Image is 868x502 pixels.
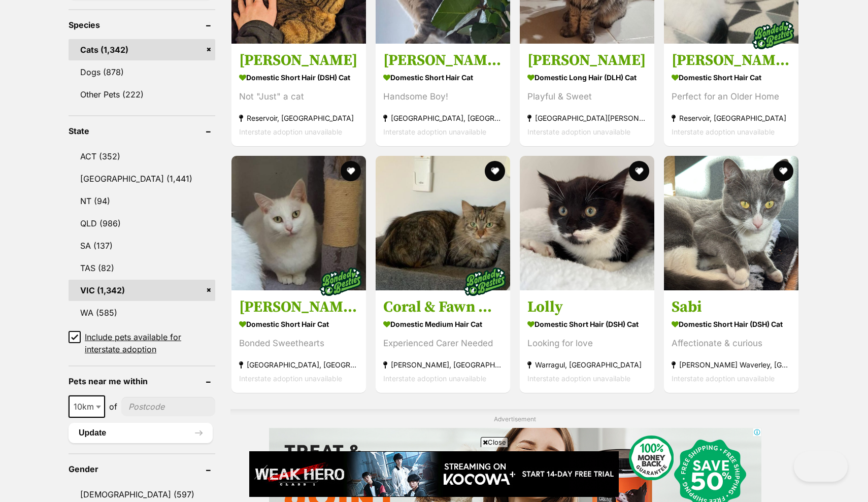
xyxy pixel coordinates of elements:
[481,437,508,447] span: Close
[239,374,342,383] span: Interstate adoption unavailable
[239,358,358,372] strong: [GEOGRAPHIC_DATA], [GEOGRAPHIC_DATA]
[239,337,358,350] div: Bonded Sweethearts
[239,90,358,104] div: Not "Just" a cat
[69,377,215,386] header: Pets near me within
[672,297,791,317] h3: Sabi
[69,84,215,105] a: Other Pets (222)
[383,374,486,383] span: Interstate adoption unavailable
[664,290,798,393] a: Sabi Domestic Short Hair (DSH) Cat Affectionate & curious [PERSON_NAME] Waverley, [GEOGRAPHIC_DAT...
[383,90,503,104] div: Handsome Boy!
[383,317,503,331] strong: Domestic Medium Hair Cat
[249,451,619,497] iframe: Advertisement
[520,156,654,290] img: Lolly - Domestic Short Hair (DSH) Cat
[629,161,649,181] button: favourite
[672,90,791,104] div: Perfect for an Older Home
[69,280,215,301] a: VIC (1,342)
[672,127,775,136] span: Interstate adoption unavailable
[376,290,510,393] a: Coral & Fawn 🌺🌺 Domestic Medium Hair Cat Experienced Carer Needed [PERSON_NAME], [GEOGRAPHIC_DATA...
[239,317,358,331] strong: Domestic Short Hair Cat
[527,127,630,136] span: Interstate adoption unavailable
[672,111,791,125] strong: Reservoir, [GEOGRAPHIC_DATA]
[69,168,215,189] a: [GEOGRAPHIC_DATA] (1,441)
[527,70,647,85] strong: Domestic Long Hair (DLH) Cat
[383,297,503,317] h3: Coral & Fawn 🌺🌺
[231,290,366,393] a: [PERSON_NAME] and [PERSON_NAME] 💛💛 Domestic Short Hair Cat Bonded Sweethearts [GEOGRAPHIC_DATA], ...
[69,126,215,136] header: State
[672,374,775,383] span: Interstate adoption unavailable
[239,111,358,125] strong: Reservoir, [GEOGRAPHIC_DATA]
[383,358,503,372] strong: [PERSON_NAME], [GEOGRAPHIC_DATA]
[70,399,104,414] span: 10km
[69,213,215,234] a: QLD (986)
[527,317,647,331] strong: Domestic Short Hair (DSH) Cat
[527,111,647,125] strong: [GEOGRAPHIC_DATA][PERSON_NAME][GEOGRAPHIC_DATA]
[664,156,798,290] img: Sabi - Domestic Short Hair (DSH) Cat
[376,43,510,146] a: [PERSON_NAME] 🐈‍⬛ Domestic Short Hair Cat Handsome Boy! [GEOGRAPHIC_DATA], [GEOGRAPHIC_DATA] Inte...
[231,43,366,146] a: [PERSON_NAME] Domestic Short Hair (DSH) Cat Not "Just" a cat Reservoir, [GEOGRAPHIC_DATA] Interst...
[520,43,654,146] a: [PERSON_NAME] Domestic Long Hair (DLH) Cat Playful & Sweet [GEOGRAPHIC_DATA][PERSON_NAME][GEOGRAP...
[69,395,105,418] span: 10km
[69,235,215,256] a: SA (137)
[672,317,791,331] strong: Domestic Short Hair (DSH) Cat
[672,51,791,70] h3: [PERSON_NAME] & [PERSON_NAME]
[69,464,215,474] header: Gender
[773,161,793,181] button: favourite
[383,111,503,125] strong: [GEOGRAPHIC_DATA], [GEOGRAPHIC_DATA]
[672,70,791,85] strong: Domestic Short Hair Cat
[527,337,647,350] div: Looking for love
[748,10,798,60] img: bonded besties
[69,190,215,212] a: NT (94)
[527,51,647,70] h3: [PERSON_NAME]
[672,337,791,350] div: Affectionate & curious
[109,400,117,413] span: of
[527,374,630,383] span: Interstate adoption unavailable
[315,256,366,307] img: bonded besties
[69,61,215,83] a: Dogs (878)
[239,70,358,85] strong: Domestic Short Hair (DSH) Cat
[231,156,366,290] img: Gabriel and Waverley 💛💛 - Domestic Short Hair Cat
[664,43,798,146] a: [PERSON_NAME] & [PERSON_NAME] Domestic Short Hair Cat Perfect for an Older Home Reservoir, [GEOGR...
[527,358,647,372] strong: Warragul, [GEOGRAPHIC_DATA]
[239,127,342,136] span: Interstate adoption unavailable
[383,70,503,85] strong: Domestic Short Hair Cat
[69,146,215,167] a: ACT (352)
[485,161,505,181] button: favourite
[85,331,215,355] span: Include pets available for interstate adoption
[69,257,215,279] a: TAS (82)
[69,39,215,60] a: Cats (1,342)
[672,358,791,372] strong: [PERSON_NAME] Waverley, [GEOGRAPHIC_DATA]
[239,51,358,70] h3: [PERSON_NAME]
[383,337,503,350] div: Experienced Carer Needed
[520,290,654,393] a: Lolly Domestic Short Hair (DSH) Cat Looking for love Warragul, [GEOGRAPHIC_DATA] Interstate adopt...
[121,397,215,416] input: postcode
[69,20,215,29] header: Species
[69,423,213,443] button: Update
[527,90,647,104] div: Playful & Sweet
[383,127,486,136] span: Interstate adoption unavailable
[459,256,510,307] img: bonded besties
[527,297,647,317] h3: Lolly
[69,302,215,323] a: WA (585)
[341,161,361,181] button: favourite
[383,51,503,70] h3: [PERSON_NAME] 🐈‍⬛
[69,331,215,355] a: Include pets available for interstate adoption
[239,297,358,317] h3: [PERSON_NAME] and [PERSON_NAME] 💛💛
[376,156,510,290] img: Coral & Fawn 🌺🌺 - Domestic Medium Hair Cat
[794,451,848,482] iframe: Help Scout Beacon - Open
